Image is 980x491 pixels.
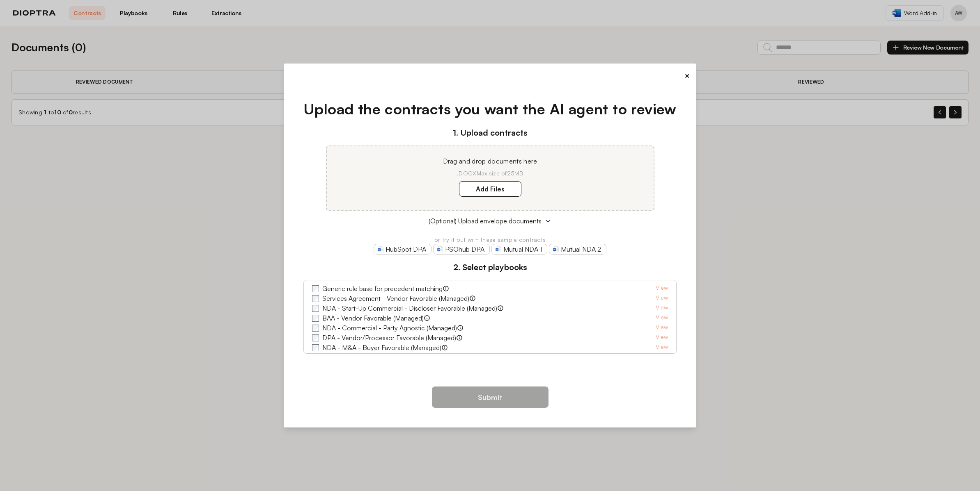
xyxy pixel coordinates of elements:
[656,323,668,333] a: View
[656,293,668,303] a: View
[322,284,443,293] label: Generic rule base for precedent matching
[303,98,677,120] h1: Upload the contracts you want the AI agent to review
[656,333,668,343] a: View
[491,244,547,255] a: Mutual NDA 1
[459,181,521,197] label: Add Files
[337,169,644,177] p: .DOCX Max size of 25MB
[432,386,549,408] button: Submit
[322,343,441,352] label: NDA - M&A - Buyer Favorable (Managed)
[337,156,644,166] p: Drag and drop documents here
[433,244,490,255] a: PSOhub DPA
[656,343,668,352] a: View
[322,303,497,313] label: NDA - Start-Up Commercial - Discloser Favorable (Managed)
[322,313,424,323] label: BAA - Vendor Favorable (Managed)
[429,216,542,226] span: (Optional) Upload envelope documents
[303,236,677,244] p: or try it out with these sample contracts
[303,127,677,139] h3: 1. Upload contracts
[303,261,677,273] h3: 2. Select playbooks
[656,313,668,323] a: View
[656,352,668,362] a: View
[322,323,457,333] label: NDA - Commercial - Party Agnostic (Managed)
[684,70,690,82] button: ×
[322,352,510,362] label: Services Agreement - Customer Review of Vendor Form (Market)
[656,303,668,313] a: View
[374,244,431,255] a: HubSpot DPA
[322,333,456,343] label: DPA - Vendor/Processor Favorable (Managed)
[303,216,677,226] button: (Optional) Upload envelope documents
[656,284,668,293] a: View
[322,293,469,303] label: Services Agreement - Vendor Favorable (Managed)
[549,244,606,255] a: Mutual NDA 2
